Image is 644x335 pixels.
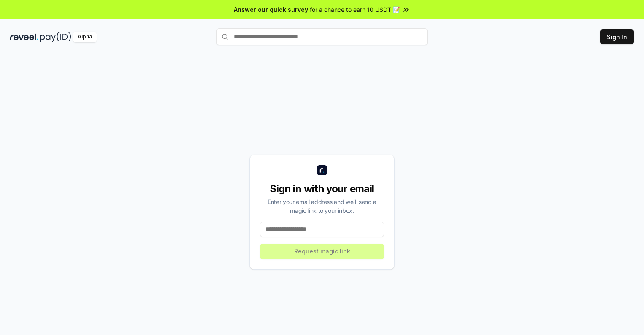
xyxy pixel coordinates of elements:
[260,197,384,215] div: Enter your email address and we’ll send a magic link to your inbox.
[260,182,384,196] div: Sign in with your email
[40,32,71,42] img: pay_id
[234,5,308,14] span: Answer our quick survey
[310,5,400,14] span: for a chance to earn 10 USDT 📝
[317,165,327,175] img: logo_small
[73,32,97,42] div: Alpha
[600,29,634,44] button: Sign In
[10,32,38,42] img: reveel_dark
